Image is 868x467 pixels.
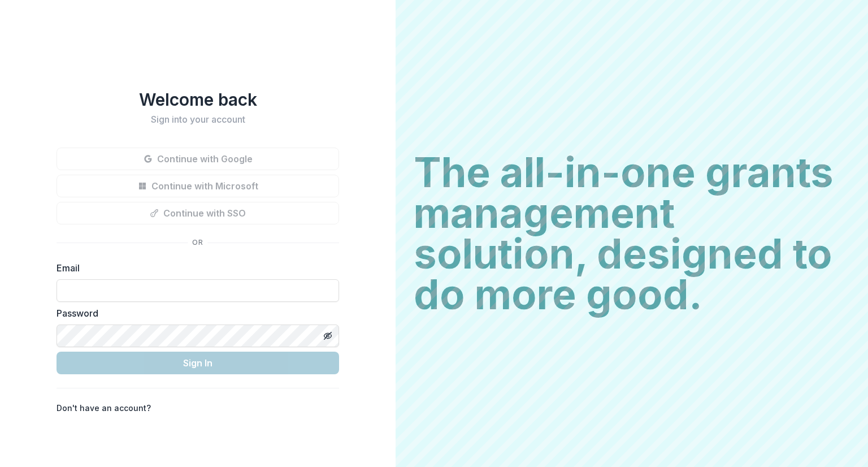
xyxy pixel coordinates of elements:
button: Continue with SSO [57,202,339,224]
button: Continue with Microsoft [57,175,339,197]
button: Sign In [57,352,339,374]
label: Email [57,261,332,275]
p: Don't have an account? [57,402,151,414]
h1: Welcome back [57,89,339,110]
label: Password [57,306,332,320]
h2: Sign into your account [57,114,339,125]
button: Continue with Google [57,148,339,170]
button: Toggle password visibility [319,327,337,345]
